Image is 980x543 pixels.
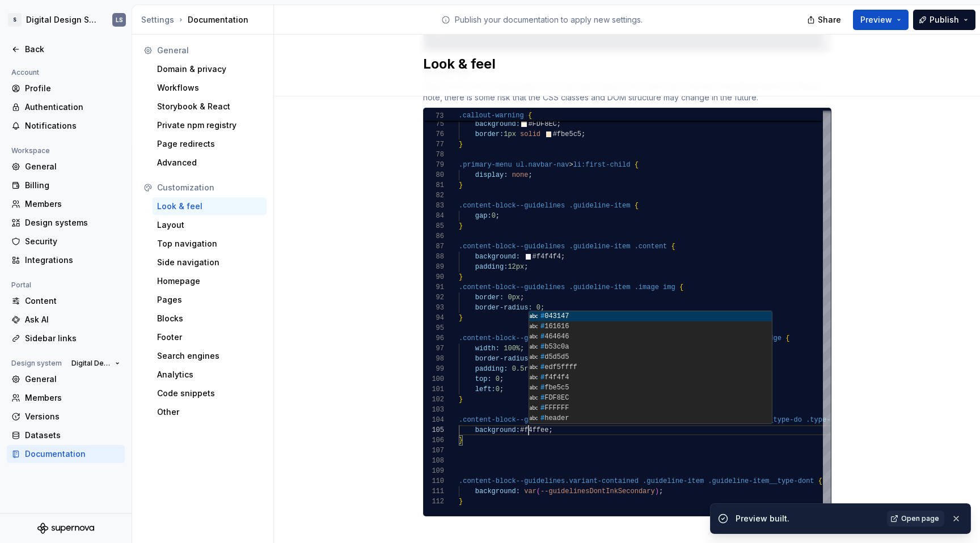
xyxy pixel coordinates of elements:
[153,235,267,253] a: Top navigation
[528,171,532,179] span: ;
[424,211,444,221] div: 84
[581,130,585,138] span: ;
[71,359,111,368] span: Digital Design System
[157,350,262,362] div: Search engines
[529,413,772,423] div: #header
[157,182,262,193] div: Customization
[818,14,841,26] span: Share
[529,311,772,425] div: Suggest
[424,292,444,303] div: 92
[424,303,444,313] div: 93
[423,55,818,73] h2: Look & feel
[459,141,463,149] span: }
[475,212,491,220] span: gap:
[8,13,22,27] div: S
[153,272,267,290] a: Homepage
[459,436,463,444] span: }
[157,201,262,212] div: Look & feel
[157,313,262,324] div: Blocks
[25,430,120,441] div: Datasets
[153,197,267,215] a: Look & feel
[475,130,503,138] span: border:
[157,332,262,343] div: Footer
[520,294,524,302] span: ;
[25,120,120,131] div: Notifications
[736,513,880,524] div: Preview built.
[7,195,125,213] a: Members
[540,487,655,495] span: --guidelinesDontInkSecondary
[7,232,125,251] a: Security
[520,345,524,353] span: ;
[424,180,444,190] div: 81
[7,370,125,388] a: General
[529,332,772,342] div: #464646
[536,487,540,495] span: (
[7,117,125,135] a: Notifications
[37,523,94,534] svg: Supernova Logo
[424,160,444,170] div: 79
[801,10,848,30] button: Share
[7,251,125,269] a: Integrations
[116,15,123,24] div: LS
[424,111,444,121] span: 73
[459,243,565,251] span: .content-block--guidelines
[25,236,120,247] div: Security
[424,466,444,476] div: 109
[459,498,463,506] span: }
[658,487,662,495] span: ;
[529,311,772,321] div: #043147
[157,101,262,112] div: Storybook & React
[459,222,463,230] span: }
[524,263,528,271] span: ;
[25,217,120,228] div: Design systems
[7,357,66,370] div: Design system
[7,389,125,407] a: Members
[153,403,267,421] a: Other
[424,262,444,272] div: 89
[634,202,638,210] span: {
[25,392,120,404] div: Members
[475,426,519,434] span: background:
[556,120,560,128] span: ;
[459,334,639,342] span: .content-block--guidelines.variant-contained
[818,477,822,485] span: {
[540,304,544,312] span: ;
[153,135,267,153] a: Page redirects
[7,144,54,158] div: Workspace
[528,112,532,120] span: {
[25,448,120,460] div: Documentation
[25,180,120,191] div: Billing
[153,216,267,234] a: Layout
[424,231,444,241] div: 86
[529,321,772,332] div: #161616
[25,44,120,55] div: Back
[424,282,444,292] div: 91
[475,171,508,179] span: display:
[475,120,519,128] span: background:
[495,385,499,393] span: 0
[806,416,851,424] span: .type-badge
[157,257,262,268] div: Side navigation
[141,14,174,26] button: Settings
[491,212,495,220] span: 0
[459,161,512,169] span: .primary-menu
[424,221,444,231] div: 85
[157,45,262,56] div: General
[25,198,120,210] div: Members
[500,375,504,383] span: ;
[475,355,532,363] span: border-radius:
[424,415,444,425] div: 104
[424,119,444,129] div: 75
[153,328,267,346] a: Footer
[424,456,444,466] div: 108
[529,342,772,352] div: #b53c0a
[153,253,267,271] a: Side navigation
[424,333,444,343] div: 96
[157,63,262,75] div: Domain & privacy
[153,97,267,116] a: Storybook & React
[157,275,262,287] div: Homepage
[459,202,565,210] span: .content-block--guidelines
[634,283,658,291] span: .image
[7,445,125,463] a: Documentation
